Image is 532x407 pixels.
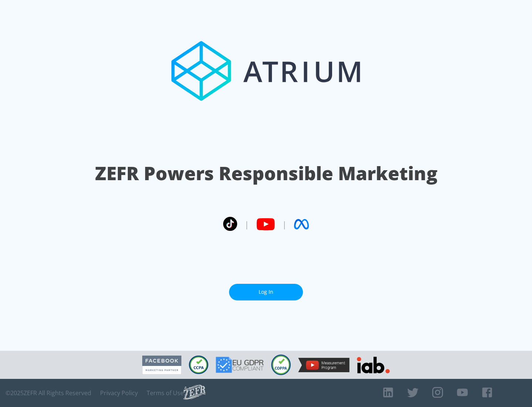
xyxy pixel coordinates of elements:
img: IAB [357,357,390,373]
span: © 2025 ZEFR All Rights Reserved [6,389,91,397]
a: Log In [229,284,303,300]
img: YouTube Measurement Program [298,358,349,372]
img: COPPA Compliant [271,354,291,375]
span: | [245,219,249,230]
span: | [282,219,287,230]
img: CCPA Compliant [189,356,208,374]
img: GDPR Compliant [216,357,264,373]
h1: ZEFR Powers Responsible Marketing [95,161,437,186]
a: Privacy Policy [100,389,138,397]
img: Facebook Marketing Partner [142,356,181,374]
a: Terms of Use [147,389,184,397]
